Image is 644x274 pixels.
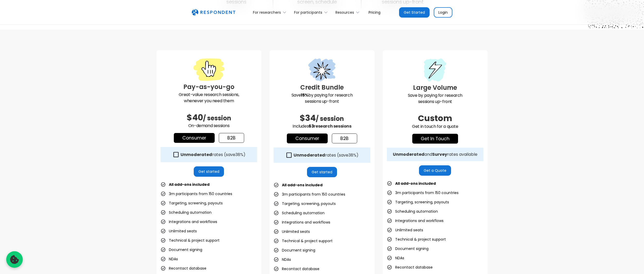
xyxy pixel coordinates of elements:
span: $34 [300,112,316,124]
p: Includes [274,123,370,129]
li: Recontact database [387,264,433,271]
strong: Survey [432,151,447,157]
li: Unlimited seats [387,226,423,234]
span: $40 [187,112,203,123]
h3: Large Volume [387,83,483,92]
div: rates (save ) [294,153,358,158]
strong: Unmoderated [181,152,212,158]
strong: 15% [301,92,308,98]
p: On-demand sessions [161,123,257,129]
li: Technical & project support [274,237,333,245]
h3: Pay-as-you-go [161,82,257,92]
li: Scheduling automation [387,208,438,215]
li: NDAs [161,255,178,263]
li: NDAs [274,256,291,263]
a: Get started [307,167,337,177]
li: NDAs [387,254,404,262]
span: / session [203,114,231,122]
strong: Unmoderated [294,152,325,158]
a: Get Started [399,7,430,18]
a: Get started [194,166,224,177]
span: / session [316,114,344,123]
h3: Credit Bundle [274,83,370,92]
p: Save by paying for research sessions up-front [387,92,483,105]
div: rates (save ) [181,152,245,157]
a: Login [434,7,452,18]
span: research sessions [314,123,351,129]
li: Document signing [161,246,202,253]
li: 3m participants from 150 countries [161,190,232,197]
div: and rates available [393,152,477,157]
span: 63 [309,123,314,129]
a: b2b [219,133,244,143]
li: Targeting, screening, payouts [274,200,336,207]
li: Unlimited seats [274,228,310,235]
img: Untitled UI logotext [192,9,235,16]
li: Scheduling automation [274,209,325,217]
a: Consumer [174,133,215,143]
a: home [192,9,235,16]
div: Resources [333,6,364,18]
li: Targeting, screening, payouts [161,199,223,207]
a: get in touch [412,134,458,144]
li: Scheduling automation [161,209,212,216]
li: Document signing [274,247,315,254]
strong: All add-ons included [282,182,323,188]
strong: Unmoderated [393,151,424,157]
p: Save by paying for research sessions up-front [274,92,370,105]
strong: All add-ons included [395,181,436,186]
a: Get a Quote [419,165,451,176]
div: For participants [291,6,333,18]
li: Targeting, screening, payouts [387,198,449,206]
p: Great-value research sessions, whenever you need them [161,92,257,104]
span: Custom [418,112,452,124]
li: Integrations and workflows [387,217,444,224]
li: Unlimited seats [161,227,197,235]
li: 3m participants from 150 countries [387,189,459,196]
li: Recontact database [161,265,206,272]
div: For participants [294,10,322,15]
a: Consumer [287,134,328,143]
li: Technical & project support [161,237,220,244]
strong: All add-ons included [169,182,209,187]
p: Get in touch for a quote [387,123,483,130]
li: Integrations and workflows [161,218,217,225]
li: Document signing [387,245,429,252]
li: Recontact database [274,265,319,272]
div: Resources [335,10,354,15]
span: 38% [235,152,243,158]
li: Technical & project support [387,236,446,243]
div: For researchers [250,6,291,18]
li: 3m participants from 150 countries [274,191,345,198]
li: Integrations and workflows [274,219,330,226]
a: Pricing [364,6,385,18]
span: 38% [348,152,356,158]
div: For researchers [253,10,281,15]
a: b2b [332,134,357,143]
